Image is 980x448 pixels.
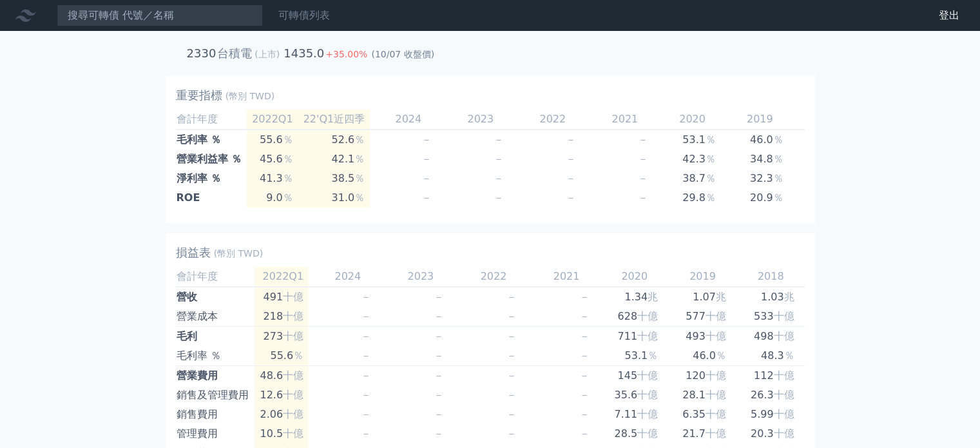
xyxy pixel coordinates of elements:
[638,191,648,204] span: －
[706,153,716,165] span: ％
[298,169,370,188] td: 38.5
[668,405,736,424] td: 6.35
[176,366,255,386] td: 營業費用
[706,330,726,342] span: 十億
[668,327,736,347] td: 493
[658,188,726,208] td: 29.8
[506,291,517,303] span: －
[361,427,371,440] span: －
[736,385,805,405] td: 26.3
[716,349,726,362] span: ％
[434,310,444,322] span: －
[579,389,590,401] span: －
[506,369,517,382] span: －
[527,267,600,287] td: 2021
[726,150,794,169] td: 34.8
[600,287,668,307] td: 1.34
[283,369,303,382] span: 十億
[442,110,514,130] td: 2023
[637,408,658,420] span: 十億
[514,110,586,130] td: 2022
[794,110,861,130] td: 2018
[176,244,211,262] h2: 損益表
[247,188,298,208] td: 9.0
[773,153,783,165] span: ％
[454,267,527,287] td: 2022
[774,369,794,382] span: 十億
[600,385,668,405] td: 35.6
[247,130,298,150] td: 55.6
[706,427,726,440] span: 十億
[361,349,371,362] span: －
[176,130,247,150] td: 毛利率 ％
[176,86,222,104] h2: 重要指標
[566,172,576,184] span: －
[293,349,303,362] span: ％
[706,389,726,401] span: 十億
[354,153,365,165] span: ％
[706,310,726,322] span: 十億
[706,369,726,382] span: 十億
[637,369,658,382] span: 十億
[658,169,726,188] td: 38.7
[176,405,255,424] td: 銷售費用
[668,346,736,366] td: 46.0
[255,307,309,327] td: 218
[434,330,444,342] span: －
[928,5,970,26] a: 登出
[283,44,325,63] td: 1435.0
[736,366,805,386] td: 112
[381,267,454,287] td: 2023
[421,172,432,184] span: －
[638,172,648,184] span: －
[566,153,576,165] span: －
[579,369,590,382] span: －
[494,172,504,184] span: －
[794,169,861,188] td: 34.0
[794,150,861,169] td: 37.2
[774,408,794,420] span: 十億
[283,389,303,401] span: 十億
[434,389,444,401] span: －
[298,130,370,150] td: 52.6
[263,270,304,282] span: 2022Q1
[354,191,365,204] span: ％
[421,191,432,204] span: －
[706,408,726,420] span: 十億
[736,327,805,347] td: 498
[421,133,432,146] span: －
[784,291,794,303] span: 兆
[506,330,517,342] span: －
[774,427,794,440] span: 十億
[600,366,668,386] td: 145
[283,172,293,184] span: ％
[784,349,794,362] span: ％
[309,267,381,287] td: 2024
[579,291,590,303] span: －
[794,130,861,150] td: 48.3
[298,188,370,208] td: 31.0
[283,330,303,342] span: 十億
[283,408,303,420] span: 十億
[600,327,668,347] td: 711
[283,291,303,303] span: 十億
[255,366,309,386] td: 48.6
[217,46,252,60] h2: 台積電
[736,424,805,443] td: 20.3
[434,291,444,303] span: －
[255,424,309,443] td: 10.5
[579,330,590,342] span: －
[726,169,794,188] td: 32.3
[494,191,504,204] span: －
[361,310,371,322] span: －
[726,110,794,130] td: 2019
[283,153,293,165] span: ％
[361,389,371,401] span: －
[434,427,444,440] span: －
[736,287,805,307] td: 1.03
[668,267,736,287] td: 2019
[638,153,648,165] span: －
[706,172,716,184] span: ％
[176,267,255,287] td: 會計年度
[370,110,442,130] td: 2024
